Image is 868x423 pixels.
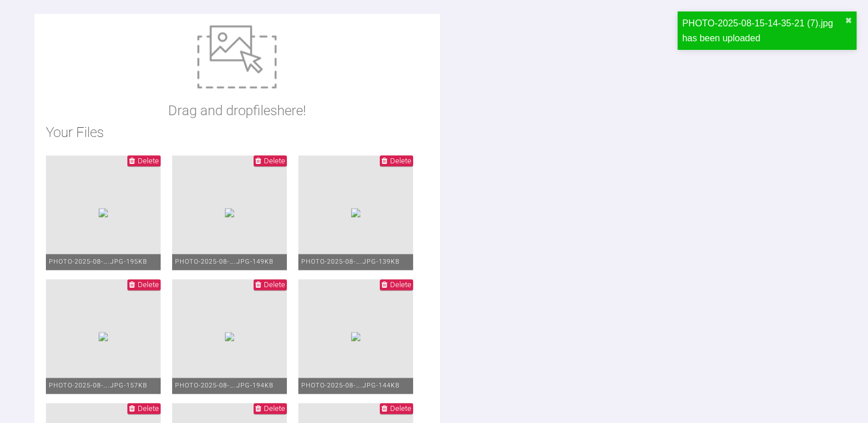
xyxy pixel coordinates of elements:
div: PHOTO-2025-08-15-14-35-21 (7).jpg has been uploaded [682,16,845,45]
img: c39dbef9-14f7-478c-adcb-eec434330751 [225,332,234,341]
span: Delete [390,404,411,413]
span: Delete [264,404,285,413]
span: Delete [264,280,285,289]
h2: Your Files [46,122,429,143]
img: 3b6a119c-9fed-4a6a-8731-8c815a095751 [225,208,234,217]
img: 07274ab1-d111-4a0c-9270-cbce4c41b70b [351,332,360,341]
span: Delete [390,156,411,165]
span: Delete [138,156,159,165]
span: PHOTO-2025-08-….jpg - 149KB [175,258,274,265]
span: Delete [138,280,159,289]
img: 714f1d28-b540-4647-a4ca-adaed54e2e76 [99,332,108,341]
span: Delete [138,404,159,413]
span: PHOTO-2025-08-….jpg - 144KB [301,382,400,389]
span: Delete [390,280,411,289]
img: 4e0eda20-a7de-4d59-9030-e1d6ba35c8e1 [99,208,108,217]
span: PHOTO-2025-08-….jpg - 139KB [301,258,400,265]
img: 51189e88-5b1c-4c71-8eef-ff1bdae96b35 [351,208,360,217]
p: Drag and drop files here! [168,100,306,122]
span: PHOTO-2025-08-….jpg - 195KB [49,258,147,265]
button: close [845,16,852,25]
span: PHOTO-2025-08-….jpg - 157KB [49,382,147,389]
span: PHOTO-2025-08-….jpg - 194KB [175,382,274,389]
span: Delete [264,156,285,165]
